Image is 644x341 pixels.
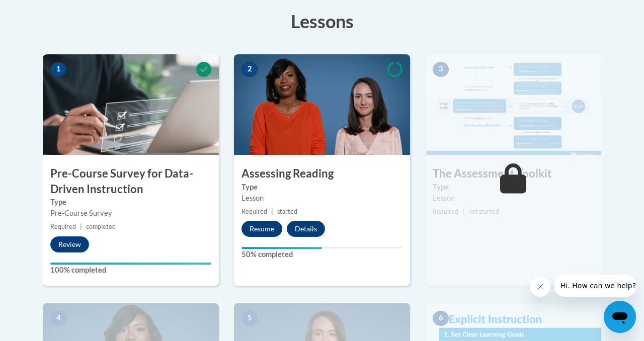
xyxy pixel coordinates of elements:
span: not started [468,208,499,215]
label: Type [50,197,211,208]
h3: Lessons [43,9,601,34]
div: Your progress [50,263,211,265]
label: 100% completed [50,265,211,276]
h3: The Assessment Toolkit [425,166,601,182]
span: 3 [433,62,449,77]
span: | [271,208,273,215]
span: Required [242,208,267,215]
div: Lesson [433,193,594,204]
span: | [80,223,82,230]
span: started [277,208,297,215]
h3: Pre-Course Survey for Data-Driven Instruction [43,166,219,197]
img: Course Image [43,54,219,155]
span: Required [50,223,76,230]
img: Course Image [425,54,601,155]
iframe: Close message [530,277,550,297]
span: Required [433,208,458,215]
button: Review [50,236,89,252]
button: Details [287,221,325,237]
span: 5 [242,311,258,326]
label: Type [433,182,594,193]
span: 6 [433,311,449,326]
span: 4 [50,311,66,326]
span: | [462,208,464,215]
button: Resume [242,221,282,237]
img: Course Image [234,54,410,155]
div: Lesson [242,193,403,204]
span: completed [86,223,116,230]
h3: Assessing Reading [234,166,410,182]
iframe: Button to launch messaging window [604,301,636,333]
label: Type [242,182,403,193]
label: 50% completed [242,249,403,260]
div: Pre-Course Survey [50,208,211,219]
span: 2 [242,62,258,77]
div: Your progress [242,247,322,249]
span: 1 [50,62,66,77]
iframe: Message from company [554,275,636,297]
